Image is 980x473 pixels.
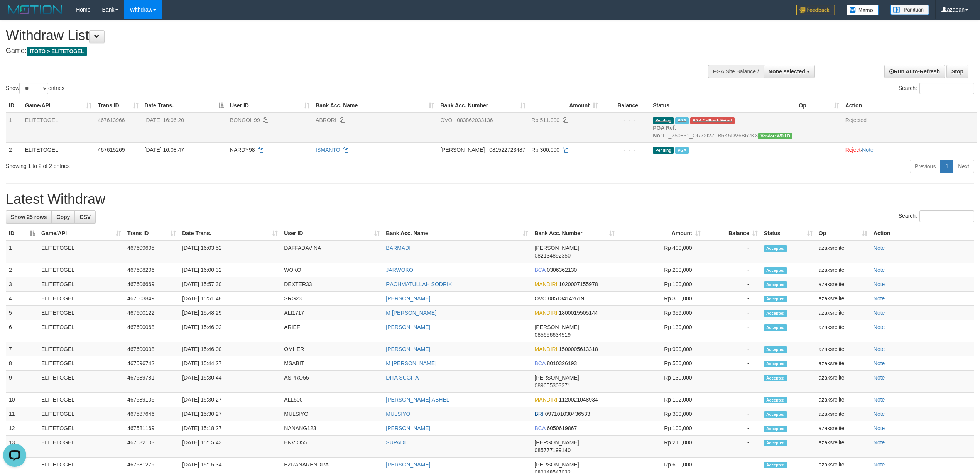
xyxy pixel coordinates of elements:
td: Rp 210,000 [618,436,704,458]
span: Copy 085656634519 to clipboard [534,332,570,338]
input: Search: [919,83,974,94]
td: ELITETOGEL [38,306,124,320]
th: Trans ID: activate to sort column ascending [95,98,141,113]
th: Bank Acc. Name: activate to sort column ascending [383,226,531,241]
span: None selected [769,68,805,75]
td: ELITETOGEL [22,142,95,157]
div: PGA Site Balance / [708,65,764,78]
th: Bank Acc. Number: activate to sort column ascending [531,226,617,241]
td: azaksrelite [816,241,870,263]
span: NARDY98 [230,147,255,153]
th: Amount: activate to sort column ascending [529,98,601,113]
td: ENVIO55 [281,436,383,458]
span: MANDIRI [534,346,557,352]
img: MOTION_logo.png [6,4,64,15]
td: azaksrelite [816,320,870,342]
td: [DATE] 16:03:52 [179,241,281,263]
td: [DATE] 15:46:02 [179,320,281,342]
a: Stop [946,65,968,78]
a: Previous [910,160,941,173]
a: M [PERSON_NAME] [386,310,436,316]
span: BRI [534,411,543,417]
th: Balance [601,98,650,113]
td: - [704,356,761,371]
td: [DATE] 15:57:30 [179,277,281,292]
td: 467589781 [124,371,179,393]
span: MANDIRI [534,281,557,287]
td: 467582103 [124,436,179,458]
a: Note [874,245,885,251]
td: ELITETOGEL [38,263,124,277]
button: None selected [764,65,815,78]
td: ELITETOGEL [38,342,124,356]
td: azaksrelite [816,356,870,371]
td: azaksrelite [816,306,870,320]
td: [DATE] 15:44:27 [179,356,281,371]
span: Pending [653,117,674,124]
span: Accepted [764,440,787,446]
a: Note [874,360,885,366]
td: ELITETOGEL [38,393,124,407]
span: PGA Error [690,117,734,124]
td: ELITETOGEL [38,292,124,306]
a: Copy [51,210,75,224]
span: ITOTO > ELITETOGEL [27,47,87,56]
td: 467596742 [124,356,179,371]
td: ASPRO55 [281,371,383,393]
span: Marked by azaksrelite [675,117,689,124]
td: 10 [6,393,38,407]
td: 467581169 [124,421,179,436]
td: - [704,241,761,263]
td: - [704,436,761,458]
td: DAFFADAVINA [281,241,383,263]
select: Showentries [19,83,48,94]
td: MSABIT [281,356,383,371]
th: Game/API: activate to sort column ascending [38,226,124,241]
span: Accepted [764,411,787,418]
span: BCA [534,267,545,273]
td: Rp 359,000 [618,306,704,320]
td: WOKO [281,263,383,277]
td: 467609605 [124,241,179,263]
a: Note [874,425,885,431]
span: Accepted [764,310,787,317]
th: ID [6,98,22,113]
td: 467600122 [124,306,179,320]
td: [DATE] 15:30:27 [179,393,281,407]
th: User ID: activate to sort column ascending [281,226,383,241]
a: CSV [74,210,96,224]
a: Reject [845,147,861,153]
span: Copy 8010326193 to clipboard [547,360,577,366]
td: ELITETOGEL [22,113,95,143]
span: BONGOH99 [230,117,260,123]
span: Accepted [764,397,787,403]
a: ISMANTO [316,147,340,153]
td: - [704,320,761,342]
td: Rp 102,000 [618,393,704,407]
h1: Latest Withdraw [6,192,974,207]
span: Accepted [764,375,787,381]
td: Rp 550,000 [618,356,704,371]
td: 2 [6,263,38,277]
td: [DATE] 15:30:27 [179,407,281,421]
span: Copy 097101030436533 to clipboard [545,411,590,417]
td: - [704,421,761,436]
td: azaksrelite [816,277,870,292]
a: MULSIYO [386,411,410,417]
td: Rp 400,000 [618,241,704,263]
td: [DATE] 15:46:00 [179,342,281,356]
td: OMHER [281,342,383,356]
a: Run Auto-Refresh [884,65,945,78]
img: panduan.png [890,5,929,15]
th: Balance: activate to sort column ascending [704,226,761,241]
td: ELITETOGEL [38,241,124,263]
span: Accepted [764,361,787,367]
span: Accepted [764,267,787,274]
td: 1 [6,113,22,143]
td: 12 [6,421,38,436]
td: Rp 300,000 [618,407,704,421]
td: DEXTER33 [281,277,383,292]
span: Accepted [764,346,787,353]
span: Copy 6050619867 to clipboard [547,425,577,431]
a: [PERSON_NAME] ABHEL [386,397,449,403]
